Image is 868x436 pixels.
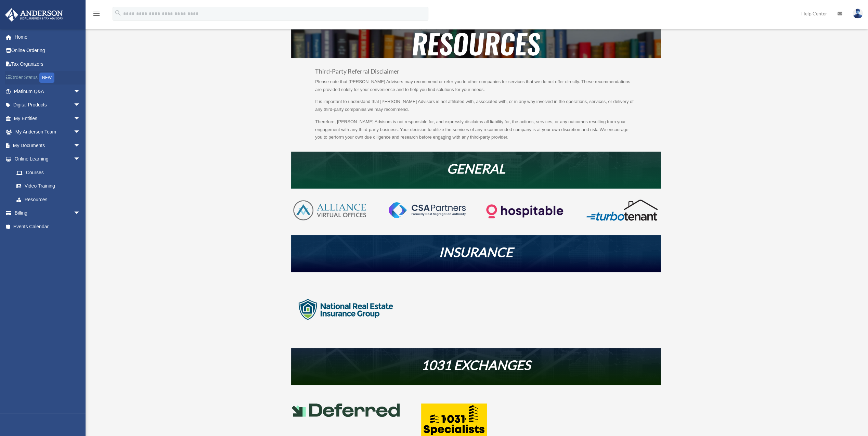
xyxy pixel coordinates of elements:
a: Platinum Q&Aarrow_drop_down [5,85,91,98]
a: Deferred [291,412,401,421]
a: Online Learningarrow_drop_down [5,152,91,166]
img: 1031 Specialists Logo (1) [421,403,487,436]
a: My Entitiesarrow_drop_down [5,112,91,125]
span: arrow_drop_down [74,98,87,112]
img: Logo-transparent-dark [486,199,563,224]
img: logo-nreig [291,282,401,337]
span: arrow_drop_down [74,125,87,139]
em: GENERAL [447,161,505,176]
p: Please note that [PERSON_NAME] Advisors may recommend or refer you to other companies for service... [315,78,637,98]
em: INSURANCE [439,244,513,260]
em: 1031 EXCHANGES [421,357,531,373]
a: Home [5,30,91,44]
a: Resources [10,193,87,206]
a: Video Training [10,179,91,193]
p: It is important to understand that [PERSON_NAME] Advisors is not affiliated with, associated with... [315,98,637,118]
h3: Third-Party Referral Disclaimer [315,68,637,78]
a: Online Ordering [5,44,91,57]
span: arrow_drop_down [74,112,87,126]
p: Therefore, [PERSON_NAME] Advisors is not responsible for, and expressly disclaims all liability f... [315,118,637,141]
a: Courses [10,166,91,179]
img: Deferred [291,403,401,416]
span: arrow_drop_down [74,85,87,99]
span: arrow_drop_down [74,139,87,153]
img: Anderson Advisors Platinum Portal [3,8,65,22]
a: Digital Productsarrow_drop_down [5,98,91,112]
div: NEW [39,73,54,83]
img: AVO-logo-1-color [291,199,368,222]
a: Tax Organizers [5,57,91,71]
a: Order StatusNEW [5,71,91,85]
a: menu [92,12,101,18]
i: search [114,9,122,17]
img: resources-header [291,29,661,58]
a: My Anderson Teamarrow_drop_down [5,125,91,139]
img: User Pic [853,9,863,18]
i: menu [92,10,101,18]
span: arrow_drop_down [74,206,87,220]
a: Billingarrow_drop_down [5,206,91,220]
span: arrow_drop_down [74,152,87,166]
img: turbotenant [583,199,660,221]
a: Events Calendar [5,220,91,233]
img: CSA-partners-Formerly-Cost-Segregation-Authority [389,202,466,218]
a: My Documentsarrow_drop_down [5,139,91,152]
